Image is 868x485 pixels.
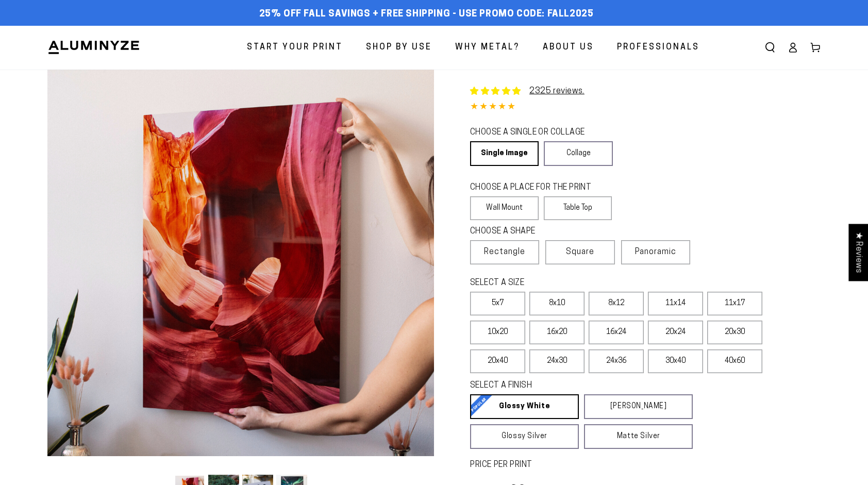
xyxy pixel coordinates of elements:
span: Rectangle [484,246,525,258]
a: 2325 reviews. [470,85,585,97]
span: About Us [543,40,594,55]
span: 25% off FALL Savings + Free Shipping - Use Promo Code: FALL2025 [259,9,594,20]
label: 11x14 [648,292,703,315]
label: 10x20 [470,321,525,344]
a: 2325 reviews. [529,87,585,95]
label: 8x12 [589,292,644,315]
label: 24x30 [529,349,585,373]
span: Square [566,246,594,258]
span: Why Metal? [455,40,520,55]
legend: CHOOSE A PLACE FOR THE PRINT [470,182,603,194]
legend: SELECT A SIZE [470,277,676,289]
label: 16x20 [529,321,585,344]
a: Glossy White [470,394,579,419]
a: Start Your Print [239,34,350,61]
label: 8x10 [529,292,585,315]
label: PRICE PER PRINT [470,459,821,471]
div: 4.85 out of 5.0 stars [470,100,821,115]
span: Professionals [617,40,699,55]
label: 40x60 [707,349,762,373]
span: Panoramic [635,248,676,256]
legend: SELECT A FINISH [470,380,668,392]
label: 20x24 [648,321,703,344]
summary: Search our site [759,36,781,59]
label: 20x40 [470,349,525,373]
a: Single Image [470,141,539,166]
label: Wall Mount [470,196,539,220]
legend: CHOOSE A SINGLE OR COLLAGE [470,127,603,139]
span: Start Your Print [247,40,343,55]
div: Click to open Judge.me floating reviews tab [848,224,868,281]
label: 20x30 [707,321,762,344]
a: Matte Silver [584,424,693,449]
label: 16x24 [589,321,644,344]
span: Shop By Use [366,40,432,55]
a: Shop By Use [358,34,440,61]
legend: CHOOSE A SHAPE [470,226,604,238]
a: About Us [535,34,602,61]
label: 30x40 [648,349,703,373]
a: Why Metal? [447,34,527,61]
label: 24x36 [589,349,644,373]
a: [PERSON_NAME] [584,394,693,419]
label: 11x17 [707,292,762,315]
a: Professionals [609,34,707,61]
a: Glossy Silver [470,424,579,449]
label: 5x7 [470,292,525,315]
img: Aluminyze [47,40,140,55]
label: Table Top [544,196,612,220]
a: Collage [544,141,612,166]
